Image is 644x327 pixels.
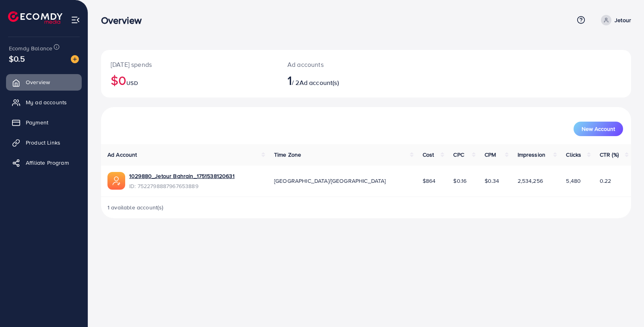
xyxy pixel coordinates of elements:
[101,14,148,26] h3: Overview
[274,177,386,185] span: [GEOGRAPHIC_DATA]/[GEOGRAPHIC_DATA]
[453,177,466,185] span: $0.16
[518,151,546,159] span: Impression
[287,71,292,89] span: 1
[129,182,235,190] span: ID: 7522798887967653889
[287,60,400,69] p: Ad accounts
[9,44,52,52] span: Ecomdy Balance
[600,177,611,185] span: 0.22
[574,122,623,136] button: New Account
[485,151,496,159] span: CPM
[287,72,400,88] h2: / 2
[566,177,581,185] span: 5,480
[274,151,301,159] span: Time Zone
[582,126,615,132] span: New Account
[6,155,82,171] a: Affiliate Program
[423,151,434,159] span: Cost
[26,118,48,126] span: Payment
[8,11,62,24] img: logo
[107,151,137,159] span: Ad Account
[610,291,638,321] iframe: Chat
[423,177,436,185] span: $864
[6,114,82,130] a: Payment
[518,177,543,185] span: 2,534,256
[71,15,80,25] img: menu
[9,53,25,64] span: $0.5
[26,78,50,86] span: Overview
[126,79,138,87] span: USD
[485,177,500,185] span: $0.34
[111,72,268,88] h2: $0
[598,15,631,25] a: Jetour
[107,172,125,190] img: ic-ads-acc.e4c84228.svg
[6,74,82,90] a: Overview
[299,78,339,87] span: Ad account(s)
[111,60,268,69] p: [DATE] spends
[453,151,464,159] span: CPC
[6,94,82,110] a: My ad accounts
[6,135,82,151] a: Product Links
[26,139,60,147] span: Product Links
[600,151,619,159] span: CTR (%)
[615,15,631,25] p: Jetour
[26,98,67,106] span: My ad accounts
[566,151,581,159] span: Clicks
[107,203,164,211] span: 1 available account(s)
[26,159,69,167] span: Affiliate Program
[71,55,79,63] img: image
[129,172,235,180] a: 1029880_Jetour Bahrain_1751538120631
